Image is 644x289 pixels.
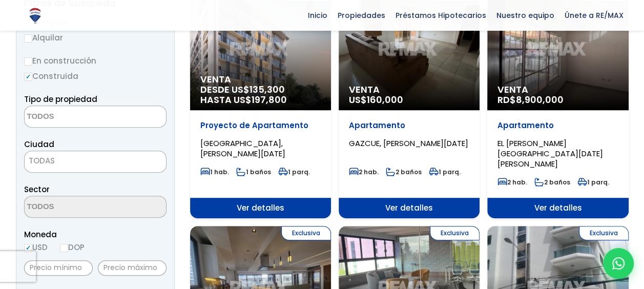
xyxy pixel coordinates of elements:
[497,138,603,169] span: EL [PERSON_NAME][GEOGRAPHIC_DATA][DATE][PERSON_NAME]
[559,8,629,23] span: Únete a RE/MAX
[60,244,68,252] input: DOP
[516,93,564,106] span: 8,900,000
[24,31,167,44] label: Alquilar
[339,198,480,218] span: Ver detalles
[497,120,618,131] p: Apartamento
[303,8,333,23] span: Inicio
[25,196,124,218] textarea: Search
[252,93,287,106] span: 197,800
[577,178,609,187] span: 1 parq.
[24,260,93,276] input: Precio mínimo
[497,93,564,106] span: RD$
[390,8,491,23] span: Préstamos Hipotecarios
[25,154,166,168] span: TODAS
[24,57,32,66] input: En construcción
[333,8,390,23] span: Propiedades
[534,178,570,187] span: 2 baños
[24,54,167,67] label: En construcción
[190,198,331,218] span: Ver detalles
[200,85,321,105] span: DESDE US$
[200,168,229,176] span: 1 hab.
[429,168,461,176] span: 1 parq.
[24,184,50,195] span: Sector
[24,228,167,241] span: Moneda
[250,83,285,96] span: 135,300
[98,260,167,276] input: Precio máximo
[349,120,469,131] p: Apartamento
[24,139,54,150] span: Ciudad
[200,138,285,159] span: [GEOGRAPHIC_DATA], [PERSON_NAME][DATE]
[24,34,32,43] input: Alquilar
[487,198,628,218] span: Ver detalles
[349,168,379,176] span: 2 hab.
[491,8,559,23] span: Nuestro equipo
[24,151,167,173] span: TODAS
[349,85,469,95] span: Venta
[497,85,618,95] span: Venta
[579,226,629,240] span: Exclusiva
[24,244,32,252] input: USD
[349,93,403,106] span: US$
[24,70,167,82] label: Construida
[25,106,124,128] textarea: Search
[200,95,321,105] span: HASTA US$
[236,168,271,176] span: 1 baños
[386,168,422,176] span: 2 baños
[24,94,97,105] span: Tipo de propiedad
[200,74,321,85] span: Venta
[200,120,321,131] p: Proyecto de Apartamento
[60,241,85,254] label: DOP
[497,178,527,187] span: 2 hab.
[24,73,32,81] input: Construida
[281,226,331,240] span: Exclusiva
[278,168,310,176] span: 1 parq.
[29,155,55,166] span: TODAS
[24,241,48,254] label: USD
[26,7,44,25] img: Logo de REMAX
[430,226,480,240] span: Exclusiva
[349,138,468,149] span: GAZCUE, [PERSON_NAME][DATE]
[367,93,403,106] span: 160,000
